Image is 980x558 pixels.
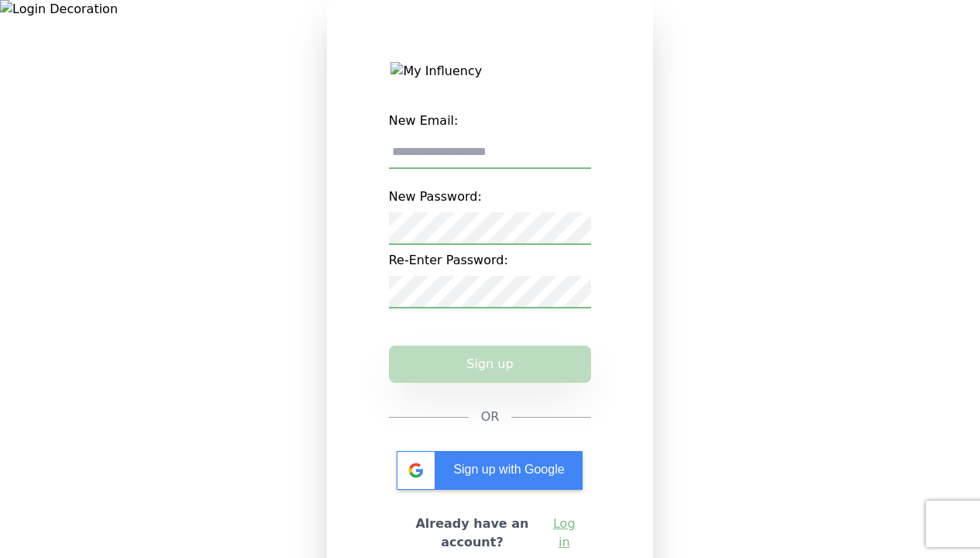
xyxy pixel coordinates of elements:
label: Re-Enter Password: [389,245,592,276]
span: OR [481,408,500,426]
span: Sign up with Google [453,463,564,476]
label: New Password: [389,181,592,212]
img: My Influency [390,62,589,81]
label: New Email: [389,105,592,136]
div: Sign up with Google [397,451,583,490]
a: Log in [549,515,579,552]
button: Sign up [389,346,592,383]
h2: Already have an account? [401,515,544,552]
